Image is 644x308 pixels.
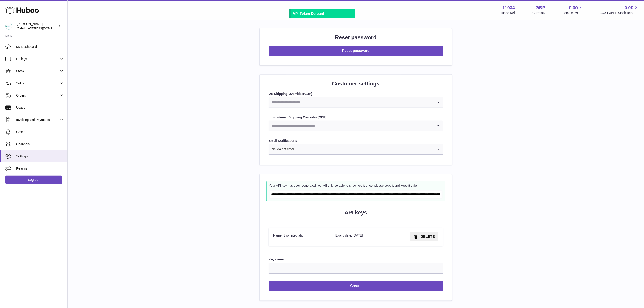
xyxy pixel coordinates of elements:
[5,176,62,184] a: Log out
[16,130,64,134] span: Cases
[600,5,639,15] a: 0.00 AVAILABLE Stock Total
[533,11,545,15] div: Currency
[269,144,295,154] span: No, do not email
[536,5,545,11] strong: GBP
[269,144,443,155] div: Search for option
[269,80,443,87] h2: Customer settings
[16,81,59,85] span: Sales
[625,5,633,11] span: 0.00
[502,5,515,11] strong: 11034
[16,118,59,122] span: Invoicing and Payments
[269,97,443,108] div: Search for option
[17,22,57,30] div: [PERSON_NAME]
[500,11,515,15] div: Huboo Ref
[16,154,64,159] span: Settings
[331,228,386,246] td: Expiry date: [DATE]
[295,144,434,154] input: Search for option
[269,49,443,53] a: Reset password
[16,106,64,110] span: Usage
[5,23,12,30] img: internalAdmin-11034@internal.huboo.com
[303,92,312,96] span: ( )
[16,93,59,98] span: Orders
[269,115,443,120] label: International Shipping Overrides
[569,5,578,11] span: 0.00
[269,281,443,292] button: Create
[600,11,639,15] span: AVAILABLE Stock Total
[17,26,66,30] span: [EMAIL_ADDRESS][DOMAIN_NAME]
[563,11,583,15] span: Total sales
[304,92,311,96] strong: GBP
[16,166,64,171] span: Returns
[269,34,443,41] h2: Reset password
[269,257,443,262] label: Key name
[16,57,59,61] span: Listings
[269,97,434,108] input: Search for option
[421,235,435,239] span: DELETE
[269,184,443,188] div: Your API key has been generated, we will only be able to show you it once, please copy it and kee...
[269,209,443,216] h2: API keys
[410,232,438,241] button: DELETE
[269,121,434,131] input: Search for option
[269,228,331,246] td: Name: Etsy Integration
[269,92,443,96] label: UK Shipping Overrides
[16,69,59,73] span: Stock
[269,46,443,56] button: Reset password
[293,11,353,16] div: API Token Deleted
[269,121,443,131] div: Search for option
[563,5,583,15] a: 0.00 Total sales
[16,142,64,146] span: Channels
[319,115,325,119] strong: GBP
[269,139,443,143] label: Email Notifications
[318,115,327,119] span: ( )
[16,45,64,49] span: My Dashboard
